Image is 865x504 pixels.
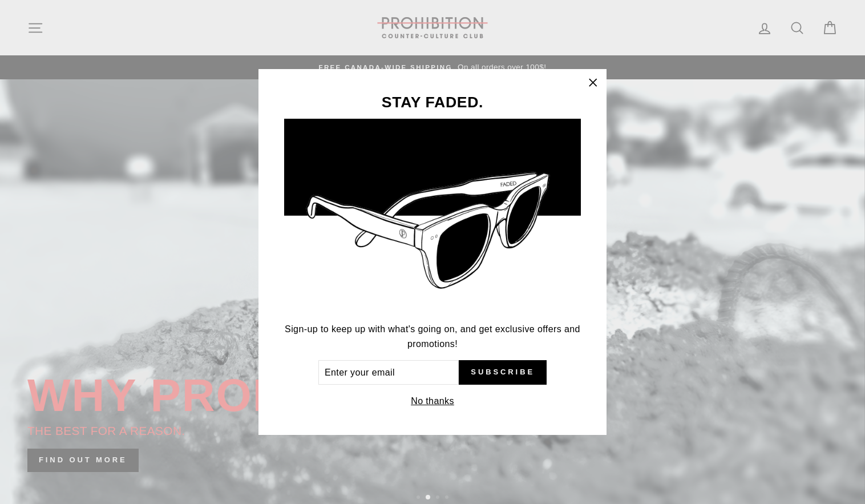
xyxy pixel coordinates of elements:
[407,393,458,409] button: No thanks
[459,360,547,385] button: Subscribe
[284,322,581,351] p: Sign-up to keep up with what's going on, and get exclusive offers and promotions!
[284,95,581,110] h3: STAY FADED.
[471,367,535,377] span: Subscribe
[318,360,459,385] input: Enter your email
